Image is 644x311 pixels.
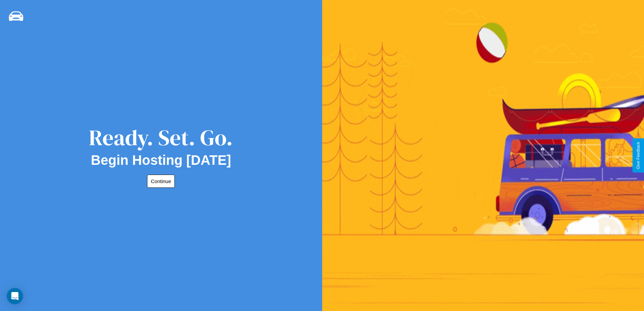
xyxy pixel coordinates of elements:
button: Continue [147,175,175,188]
div: Give Feedback [636,142,641,169]
div: Ready. Set. Go. [89,123,233,153]
h2: Begin Hosting [DATE] [91,153,231,168]
div: Open Intercom Messenger [7,288,23,304]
